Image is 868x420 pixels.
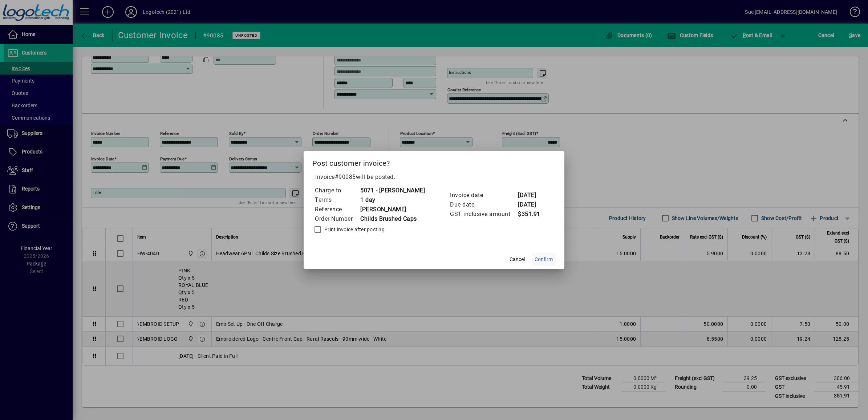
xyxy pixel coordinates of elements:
[315,214,360,224] td: Order Number
[315,195,360,205] td: Terms
[518,191,547,200] td: [DATE]
[450,191,518,200] td: Invoice date
[450,209,518,219] td: GST inclusive amount
[360,195,425,205] td: 1 day
[360,205,425,214] td: [PERSON_NAME]
[510,256,525,263] span: Cancel
[315,205,360,214] td: Reference
[335,173,356,180] span: #90085
[323,226,385,233] label: Print invoice after posting
[450,200,518,209] td: Due date
[535,256,553,263] span: Confirm
[360,186,425,195] td: 5071 - [PERSON_NAME]
[312,173,556,181] p: Invoice will be posted .
[315,186,360,195] td: Charge to
[518,209,547,219] td: $351.91
[360,214,425,224] td: Childs Brushed Caps
[304,151,564,172] h2: Post customer invoice?
[518,200,547,209] td: [DATE]
[532,253,556,266] button: Confirm
[506,253,529,266] button: Cancel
